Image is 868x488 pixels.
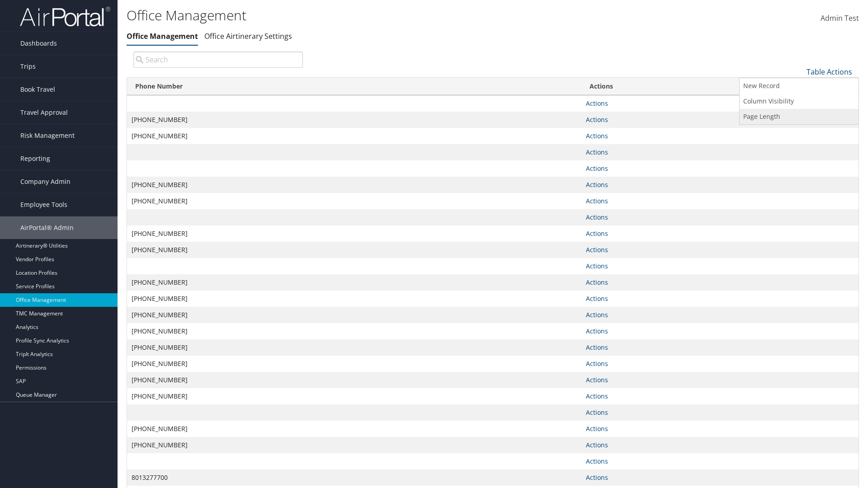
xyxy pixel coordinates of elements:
[20,216,74,239] span: AirPortal® Admin
[20,101,68,124] span: Travel Approval
[20,193,67,216] span: Employee Tools
[20,78,55,101] span: Book Travel
[20,6,110,27] img: airportal-logo.png
[20,32,57,55] span: Dashboards
[740,78,859,94] a: New Record
[20,170,71,193] span: Company Admin
[740,109,859,124] a: Page Length
[20,55,36,78] span: Trips
[20,147,50,170] span: Reporting
[740,94,859,109] a: Column Visibility
[20,124,75,147] span: Risk Management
